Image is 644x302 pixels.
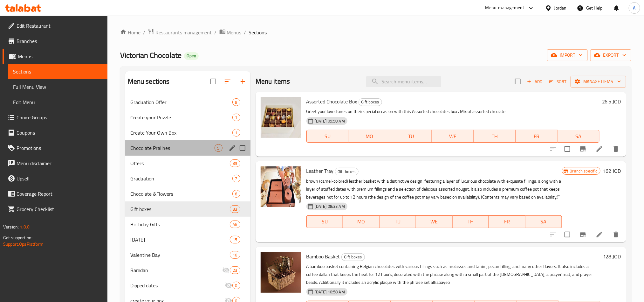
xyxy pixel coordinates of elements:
span: Create Your Own Box [130,129,232,137]
p: A bamboo basket containing Belgian chocolates with various fillings such as molasses and tahini, ... [306,263,600,286]
div: Dipped dates0 [125,278,250,293]
img: Bamboo Basket [261,252,301,293]
span: Offers [130,159,230,167]
div: Birthday Gifts [130,221,230,228]
a: Menus [3,49,107,64]
span: WE [419,217,450,226]
span: Branches [17,37,102,45]
span: Leather Tray [306,166,334,176]
div: Graduation7 [125,171,250,186]
nav: breadcrumb [120,28,631,37]
div: Graduation [130,175,232,182]
button: SU [306,215,343,228]
button: Add [524,77,545,87]
a: Promotions [3,140,107,156]
span: Menu disclaimer [17,159,102,167]
span: 15 [230,237,240,243]
span: 16 [230,252,240,258]
a: Full Menu View [8,79,107,95]
span: [DATE] 08:33 AM [312,203,347,209]
div: Graduation Offer8 [125,95,250,110]
div: Gift boxes [341,253,365,261]
span: Menus [227,29,242,36]
span: Coverage Report [17,190,102,198]
span: Add item [524,77,545,87]
button: import [547,49,588,61]
img: Leather Tray [261,166,301,207]
span: import [552,51,583,59]
span: 1.0.0 [20,223,30,231]
div: Gift boxes [335,168,359,175]
button: Branch-specific-item [575,227,591,242]
button: delete [608,227,624,242]
span: MO [346,217,377,226]
a: Home [120,29,140,36]
svg: Inactive section [225,282,232,289]
span: Assorted Chocolate Box [306,97,357,106]
span: Bamboo Basket [306,252,340,261]
h2: Menu items [256,77,290,86]
div: items [232,129,240,137]
span: TH [476,132,513,141]
span: Valentine Day [130,251,230,259]
a: Support.OpsPlatform [3,240,44,248]
span: Grocery Checklist [17,205,102,213]
span: TU [382,217,414,226]
div: Create your Puzzle1 [125,110,250,125]
span: Promotions [17,144,102,152]
span: 0 [233,283,240,289]
span: Manage items [576,78,621,86]
a: Restaurants management [148,28,212,37]
span: Get support on: [3,234,32,242]
div: Gift boxes [130,205,230,213]
button: TH [474,130,516,143]
a: Edit Menu [8,95,107,110]
span: Edit Menu [13,98,102,106]
button: MO [343,215,380,228]
svg: Inactive section [222,266,230,274]
a: Menus [219,28,242,37]
button: export [590,49,631,61]
div: items [230,236,240,243]
span: Ramdan [130,266,223,274]
span: 6 [233,191,240,197]
span: 8 [233,99,240,105]
span: Create your Puzzle [130,114,232,121]
div: Chocolate Pralines9edit [125,140,250,156]
div: Gift boxes33 [125,201,250,217]
button: Branch-specific-item [575,141,591,157]
span: 33 [230,206,240,212]
span: TU [393,132,430,141]
a: Edit menu item [596,145,603,153]
span: SA [528,217,559,226]
span: [DATE] 10:58 AM [312,289,347,295]
a: Sections [8,64,107,79]
div: Open [184,52,199,60]
li: / [143,29,145,36]
span: 23 [230,267,240,273]
li: / [244,29,246,36]
span: TH [455,217,487,226]
button: delete [608,141,624,157]
a: Coverage Report [3,186,107,201]
span: Chocolate Pralines [130,144,215,152]
p: brown (camel-colored) leather basket with a distinctive design, featuring a layer of luxurious ch... [306,177,562,201]
button: WE [416,215,453,228]
button: TU [390,130,432,143]
img: Assorted Chocolate Box [261,97,301,138]
span: 46 [230,221,240,228]
div: items [230,251,240,259]
span: MO [351,132,388,141]
div: Birthday Gifts46 [125,217,250,232]
span: Gift boxes [335,168,358,175]
h6: 26.5 JOD [602,97,621,106]
h2: Menu sections [128,77,170,86]
a: Coupons [3,125,107,140]
span: Select to update [561,228,574,241]
a: Edit Restaurant [3,18,107,33]
button: SA [558,130,599,143]
span: Edit Restaurant [17,22,102,30]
